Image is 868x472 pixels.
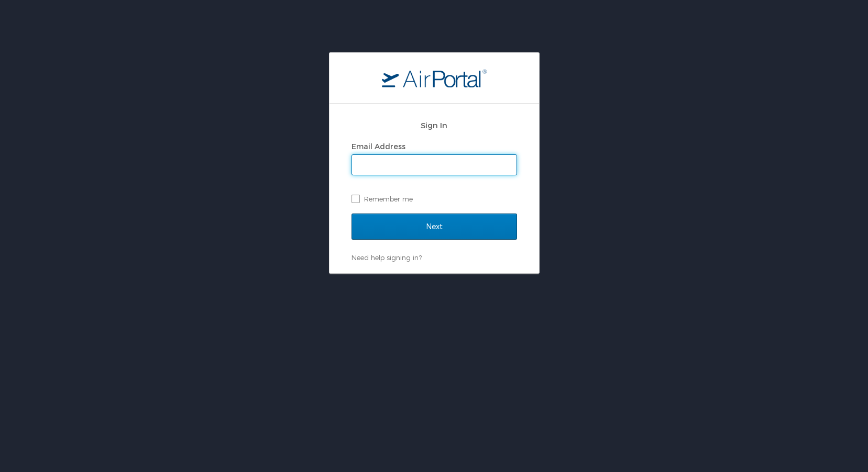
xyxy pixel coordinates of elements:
label: Remember me [351,191,517,207]
img: logo [382,69,487,87]
h2: Sign In [351,119,517,131]
input: Next [351,213,517,240]
label: Email Address [351,142,405,151]
a: Need help signing in? [351,253,422,262]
